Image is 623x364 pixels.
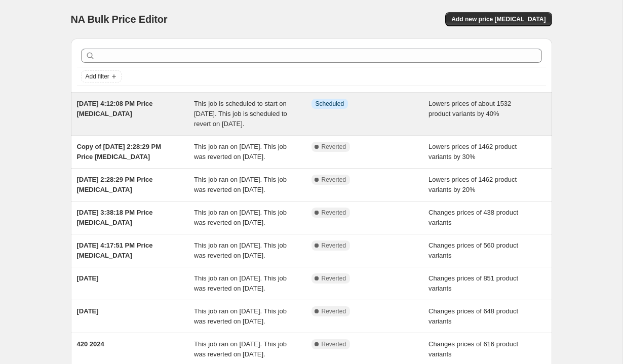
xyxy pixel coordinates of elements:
[194,340,287,358] span: This job ran on [DATE]. This job was reverted on [DATE].
[194,209,287,226] span: This job ran on [DATE]. This job was reverted on [DATE].
[322,209,346,217] span: Reverted
[194,176,287,193] span: This job ran on [DATE]. This job was reverted on [DATE].
[77,143,162,160] span: Copy of [DATE] 2:28:29 PM Price [MEDICAL_DATA]
[77,307,99,315] span: [DATE]
[429,307,518,325] span: Changes prices of 648 product variants
[316,100,344,108] span: Scheduled
[77,241,153,259] span: [DATE] 4:17:51 PM Price [MEDICAL_DATA]
[429,209,518,226] span: Changes prices of 438 product variants
[429,340,518,358] span: Changes prices of 616 product variants
[194,241,287,259] span: This job ran on [DATE]. This job was reverted on [DATE].
[194,274,287,292] span: This job ran on [DATE]. This job was reverted on [DATE].
[429,100,511,117] span: Lowers prices of about 1532 product variants by 40%
[77,274,99,282] span: [DATE]
[451,15,546,23] span: Add new price [MEDICAL_DATA]
[322,143,346,151] span: Reverted
[429,143,517,160] span: Lowers prices of 1462 product variants by 30%
[429,176,517,193] span: Lowers prices of 1462 product variants by 20%
[429,241,518,259] span: Changes prices of 560 product variants
[322,176,346,184] span: Reverted
[194,143,287,160] span: This job ran on [DATE]. This job was reverted on [DATE].
[77,209,153,226] span: [DATE] 3:38:18 PM Price [MEDICAL_DATA]
[81,70,122,83] button: Add filter
[445,12,552,26] button: Add new price [MEDICAL_DATA]
[86,72,109,80] span: Add filter
[429,274,518,292] span: Changes prices of 851 product variants
[71,14,168,25] span: NA Bulk Price Editor
[77,176,153,193] span: [DATE] 2:28:29 PM Price [MEDICAL_DATA]
[194,307,287,325] span: This job ran on [DATE]. This job was reverted on [DATE].
[322,340,346,348] span: Reverted
[322,307,346,315] span: Reverted
[194,100,287,128] span: This job is scheduled to start on [DATE]. This job is scheduled to revert on [DATE].
[77,340,104,348] span: 420 2024
[322,241,346,250] span: Reverted
[77,100,153,117] span: [DATE] 4:12:08 PM Price [MEDICAL_DATA]
[322,274,346,282] span: Reverted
